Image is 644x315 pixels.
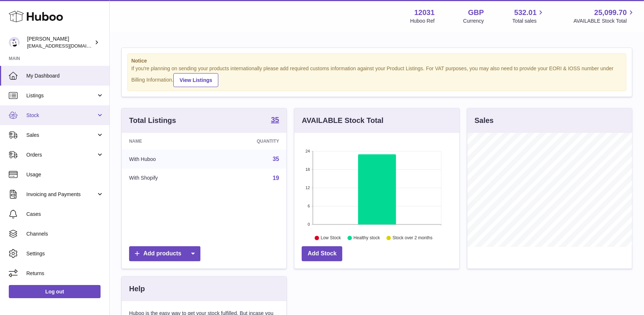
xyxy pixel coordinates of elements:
strong: GBP [468,8,484,18]
h3: Total Listings [129,116,176,125]
span: AVAILABLE Stock Total [573,18,635,25]
strong: 12031 [414,8,435,18]
strong: 35 [271,116,279,123]
a: 35 [273,156,279,162]
a: 25,099.70 AVAILABLE Stock Total [573,8,635,25]
text: Low Stock [321,235,341,240]
strong: Notice [131,57,622,64]
text: Stock over 2 months [393,235,433,240]
span: Usage [26,171,104,178]
span: Returns [26,270,104,277]
h3: Sales [475,116,494,125]
span: [EMAIL_ADDRESS][DOMAIN_NAME] [27,43,108,49]
span: 532.01 [514,8,536,18]
text: 6 [308,204,310,208]
span: Channels [26,230,104,237]
text: 12 [306,185,310,190]
a: View Listings [173,73,218,87]
a: 19 [273,175,279,181]
span: Cases [26,211,104,218]
a: 532.01 Total sales [512,8,545,25]
text: 18 [306,167,310,172]
th: Quantity [211,133,287,150]
a: 35 [271,116,279,125]
td: With Huboo [122,150,211,169]
span: 25,099.70 [594,8,627,18]
h3: AVAILABLE Stock Total [302,116,383,125]
h3: Help [129,284,145,294]
div: Huboo Ref [410,18,435,25]
text: Healthy stock [354,235,380,240]
span: Total sales [512,18,545,25]
span: Sales [26,132,96,139]
span: Listings [26,92,96,99]
a: Log out [9,285,101,298]
th: Name [122,133,211,150]
a: Add products [129,246,200,261]
td: With Shopify [122,169,211,188]
span: My Dashboard [26,72,104,79]
span: Invoicing and Payments [26,191,96,198]
span: Settings [26,250,104,257]
img: admin@makewellforyou.com [9,37,20,48]
div: Currency [463,18,484,25]
div: [PERSON_NAME] [27,35,93,49]
a: Add Stock [302,246,342,261]
text: 0 [308,222,310,226]
span: Stock [26,112,96,119]
span: Orders [26,151,96,158]
div: If you're planning on sending your products internationally please add required customs informati... [131,65,622,87]
text: 24 [306,149,310,153]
